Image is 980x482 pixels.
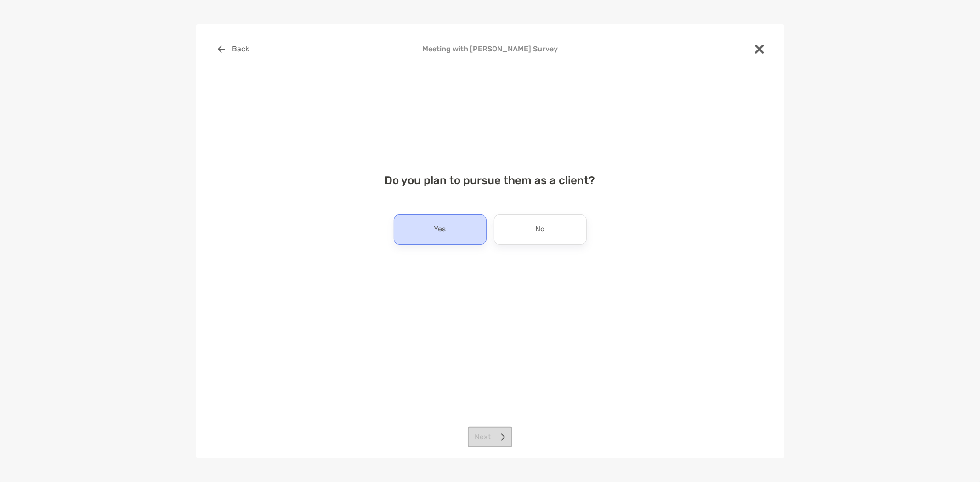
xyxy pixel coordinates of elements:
h4: Meeting with [PERSON_NAME] Survey [211,45,770,53]
p: Yes [434,222,446,237]
p: No [536,222,545,237]
img: button icon [218,45,225,53]
h4: Do you plan to pursue them as a client? [211,174,770,187]
img: close modal [755,45,764,54]
button: Back [211,39,256,59]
